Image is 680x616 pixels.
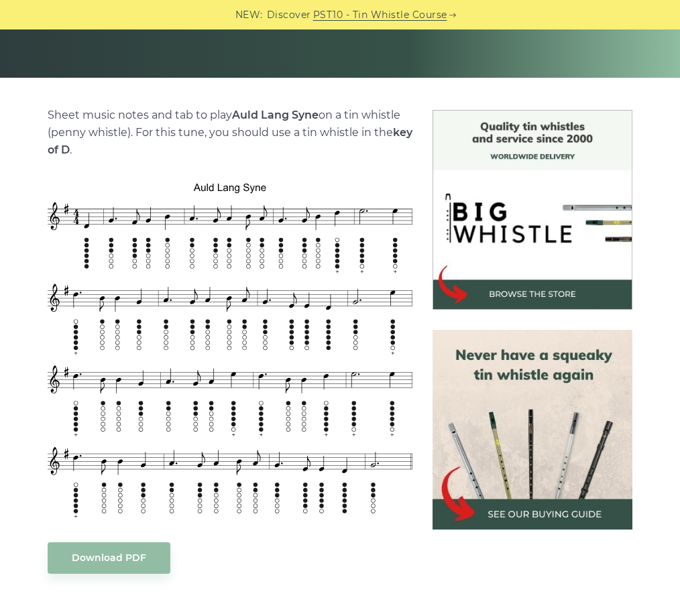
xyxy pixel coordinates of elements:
p: Sheet music notes and tab to play on a tin whistle (penny whistle). For this tune, you should use... [48,107,412,159]
a: Download PDF [48,542,170,574]
span: Discover [267,7,311,23]
img: BigWhistle Tin Whistle Store [433,110,632,310]
strong: Auld Lang Syne [232,109,319,121]
a: PST10 - Tin Whistle Course [313,7,447,23]
img: tin whistle buying guide [433,330,632,530]
img: Auld Lang Syne Tin Whistle Tab & Sheet Music [48,179,412,522]
span: NEW: [235,7,263,23]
